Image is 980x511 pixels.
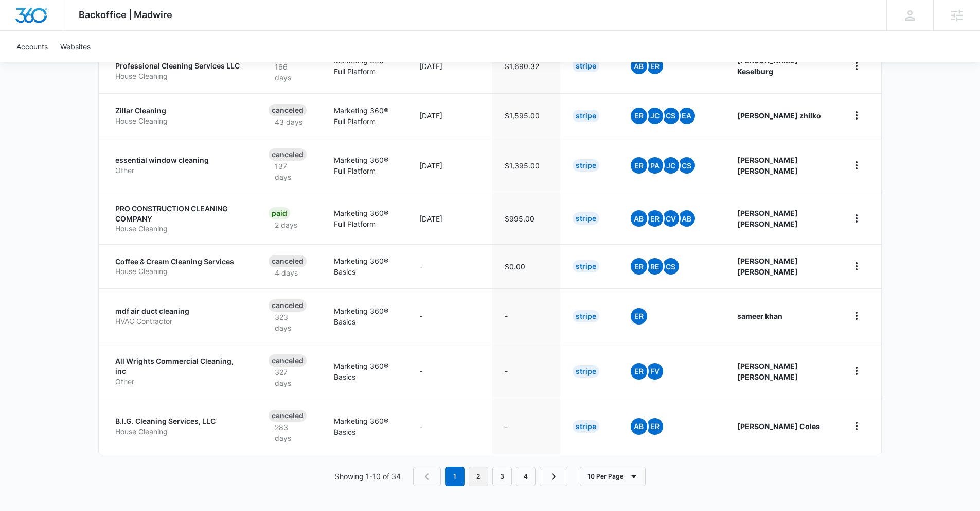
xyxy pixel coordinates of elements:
button: home [848,157,865,174]
span: AB [631,58,647,74]
p: 2 days [269,219,304,230]
p: Other [115,377,244,387]
td: [DATE] [407,38,492,93]
span: ER [631,108,647,124]
p: Showing 1-10 of 34 [335,471,401,482]
span: AB [679,210,695,227]
button: home [848,107,865,124]
td: - [407,244,492,288]
td: [DATE] [407,138,492,193]
div: Stripe [573,365,599,378]
td: $1,690.32 [492,38,560,93]
td: - [492,344,560,399]
div: Stripe [573,159,599,172]
span: EA [679,108,695,124]
td: - [407,344,492,399]
a: mdf air duct cleaningHVAC Contractor [115,306,244,326]
td: [DATE] [407,93,492,138]
p: essential window cleaning [115,155,244,165]
div: Canceled [269,299,307,312]
span: PA [647,157,663,174]
button: home [848,258,865,275]
p: PRO CONSTRUCTION CLEANING COMPANY [115,203,244,224]
div: Stripe [573,420,599,433]
strong: [PERSON_NAME] Coles [737,422,820,431]
td: - [492,288,560,344]
a: Accounts [10,31,54,62]
em: 1 [445,467,465,486]
strong: [PERSON_NAME] [PERSON_NAME] [737,156,798,175]
a: Next Page [540,467,567,486]
p: HVAC Contractor [115,316,244,327]
td: $1,395.00 [492,138,560,193]
div: Stripe [573,110,599,122]
div: Stripe [573,212,599,225]
span: ER [631,308,647,325]
button: home [848,363,865,379]
a: Page 4 [516,467,536,486]
p: House Cleaning [115,266,244,277]
p: Zillar Cleaning [115,106,244,116]
p: House Cleaning [115,427,244,437]
span: ER [647,210,663,227]
p: Other [115,165,244,176]
button: home [848,58,865,74]
td: - [492,399,560,454]
span: FV [647,363,663,380]
strong: [PERSON_NAME] zhilko [737,111,821,120]
span: AB [631,210,647,227]
span: CS [663,258,679,275]
span: JC [647,108,663,124]
span: RE [647,258,663,275]
td: $1,595.00 [492,93,560,138]
a: PRO CONSTRUCTION CLEANING COMPANYHouse Cleaning [115,203,244,234]
p: Marketing 360® Full Platform [334,155,395,176]
td: - [407,399,492,454]
p: mdf air duct cleaning [115,306,244,316]
div: Canceled [269,104,307,116]
span: Cv [663,210,679,227]
p: House Cleaning [115,71,244,81]
span: Backoffice | Madwire [79,9,172,20]
span: ER [631,363,647,380]
strong: [PERSON_NAME] [PERSON_NAME] [737,257,798,276]
p: 43 days [269,116,309,127]
p: Marketing 360® Basics [334,305,395,327]
div: Paid [269,207,290,219]
span: CS [663,108,679,124]
button: home [848,308,865,324]
p: All Wrights Commercial Cleaning, inc [115,356,244,376]
span: CS [679,157,695,174]
a: Page 2 [469,467,488,486]
p: 283 days [269,422,309,444]
span: JC [663,157,679,174]
div: Canceled [269,255,307,267]
div: Canceled [269,410,307,422]
nav: Pagination [413,467,567,486]
p: 323 days [269,312,309,333]
td: - [407,288,492,344]
strong: [PERSON_NAME] [PERSON_NAME] [737,209,798,228]
div: Stripe [573,260,599,272]
button: home [848,210,865,227]
p: Marketing 360® Full Platform [334,55,395,77]
strong: sameer khan [737,312,782,320]
p: Marketing 360® Basics [334,361,395,382]
p: B.I.G. Cleaning Services, LLC [115,416,244,427]
td: $0.00 [492,244,560,288]
button: 10 Per Page [580,467,646,486]
p: Marketing 360® Basics [334,416,395,437]
a: B.I.G. Cleaning Services, LLCHouse Cleaning [115,416,244,436]
div: Canceled [269,148,307,161]
span: ER [647,58,663,74]
span: ER [631,157,647,174]
div: Canceled [269,354,307,367]
span: ER [647,418,663,435]
p: Coffee & Cream Cleaning Services [115,257,244,267]
td: $995.00 [492,193,560,244]
button: home [848,418,865,434]
div: Stripe [573,310,599,322]
span: AB [631,418,647,435]
p: House Cleaning [115,116,244,126]
strong: [PERSON_NAME] [PERSON_NAME] [737,362,798,381]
